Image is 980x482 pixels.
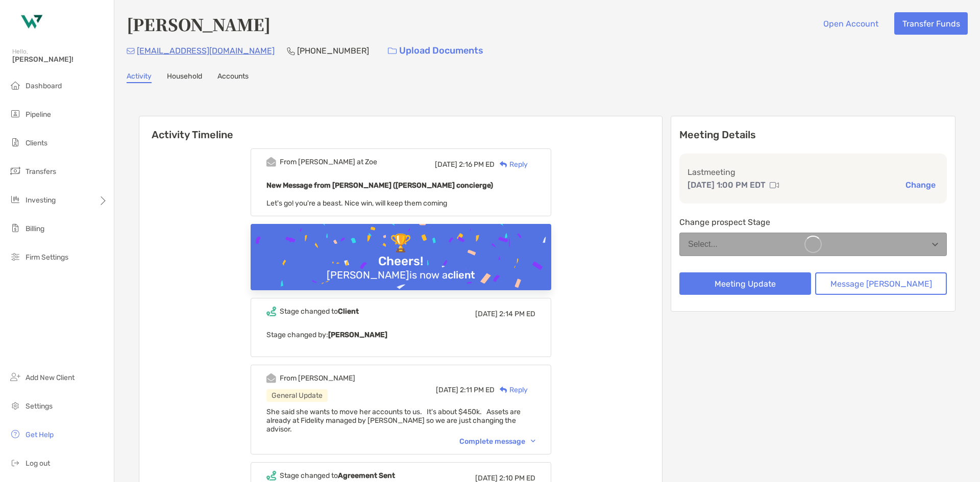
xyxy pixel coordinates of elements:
img: get-help icon [9,428,21,440]
div: Stage changed to [280,471,395,480]
div: [PERSON_NAME] is now a [323,269,479,281]
img: investing icon [9,193,21,206]
button: Message [PERSON_NAME] [815,272,947,295]
b: [PERSON_NAME] [328,331,387,339]
img: dashboard icon [9,79,21,91]
span: Dashboard [26,82,62,90]
div: Stage changed to [280,307,359,316]
b: Client [338,307,359,316]
img: Email Icon [127,48,135,54]
button: Open Account [815,12,886,35]
img: Event icon [266,471,276,480]
p: Last meeting [688,166,939,179]
img: Event icon [266,157,276,167]
h4: [PERSON_NAME] [127,12,271,36]
span: Billing [26,224,44,233]
img: Chevron icon [531,440,535,443]
span: Clients [26,139,47,147]
div: Reply [495,385,528,395]
span: Investing [26,196,56,205]
p: Meeting Details [679,129,947,141]
p: Change prospect Stage [679,216,947,229]
div: From [PERSON_NAME] [280,374,355,383]
a: Upload Documents [381,40,490,62]
img: Event icon [266,307,276,316]
button: Meeting Update [679,272,811,295]
div: From [PERSON_NAME] at Zoe [280,158,377,166]
span: 2:14 PM ED [499,310,535,318]
img: Reply icon [500,387,507,393]
p: Stage changed by: [266,328,535,341]
img: clients icon [9,136,21,148]
span: Let's go! you're a beast. Nice win, will keep them coming [266,199,447,208]
h6: Activity Timeline [139,116,662,141]
img: billing icon [9,222,21,234]
img: settings icon [9,399,21,412]
span: [DATE] [436,386,458,394]
div: General Update [266,389,328,402]
span: Firm Settings [26,253,68,262]
div: Complete message [459,437,535,446]
b: New Message from [PERSON_NAME] ([PERSON_NAME] concierge) [266,181,493,190]
img: communication type [770,181,779,189]
div: 🏆 [386,233,415,254]
span: 2:11 PM ED [460,386,495,394]
span: Pipeline [26,110,51,119]
span: Add New Client [26,373,75,382]
p: [EMAIL_ADDRESS][DOMAIN_NAME] [137,44,275,57]
button: Transfer Funds [894,12,968,35]
b: Agreement Sent [338,471,395,480]
img: Confetti [251,224,551,312]
span: Settings [26,402,53,411]
span: [DATE] [475,310,498,318]
span: She said she wants to move her accounts to us. It's about $450k. Assets are already at Fidelity m... [266,408,521,434]
a: Household [167,72,202,83]
span: Log out [26,459,50,468]
img: transfers icon [9,165,21,177]
img: add_new_client icon [9,371,21,383]
img: pipeline icon [9,108,21,120]
span: Get Help [26,430,54,439]
div: Cheers! [374,254,427,269]
p: [DATE] 1:00 PM EDT [688,179,766,191]
img: Phone Icon [287,47,295,55]
div: Reply [495,159,528,170]
a: Activity [127,72,152,83]
span: 2:16 PM ED [459,160,495,169]
span: [DATE] [435,160,457,169]
img: Reply icon [500,161,507,168]
img: button icon [388,47,397,55]
p: [PHONE_NUMBER] [297,44,369,57]
img: Zoe Logo [12,4,49,41]
a: Accounts [217,72,249,83]
img: firm-settings icon [9,250,21,263]
span: [PERSON_NAME]! [12,55,108,64]
b: client [448,269,475,281]
img: Event icon [266,373,276,383]
img: logout icon [9,456,21,469]
button: Change [902,180,939,190]
span: Transfers [26,167,56,176]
